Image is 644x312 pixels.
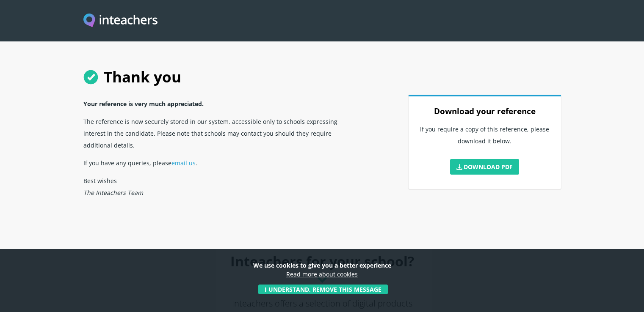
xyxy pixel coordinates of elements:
[83,14,158,28] a: Visit this site's homepage
[419,120,551,156] p: If you require a copy of this reference, please download it below.
[83,95,358,112] p: Your reference is very much appreciated.
[83,14,158,28] img: Inteachers
[258,285,388,294] button: I understand, remove this message
[83,189,143,197] em: The Inteachers Team
[171,159,196,167] a: email us
[419,102,551,120] h3: Download your reference
[83,172,358,201] p: Best wishes
[83,154,358,172] p: If you have any queries, please .
[286,270,358,278] a: Read more about cookies
[83,59,561,95] h1: Thank you
[450,159,520,175] a: Download PDF
[253,261,391,269] strong: We use cookies to give you a better experience
[83,112,358,154] p: The reference is now securely stored in our system, accessible only to schools expressing interes...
